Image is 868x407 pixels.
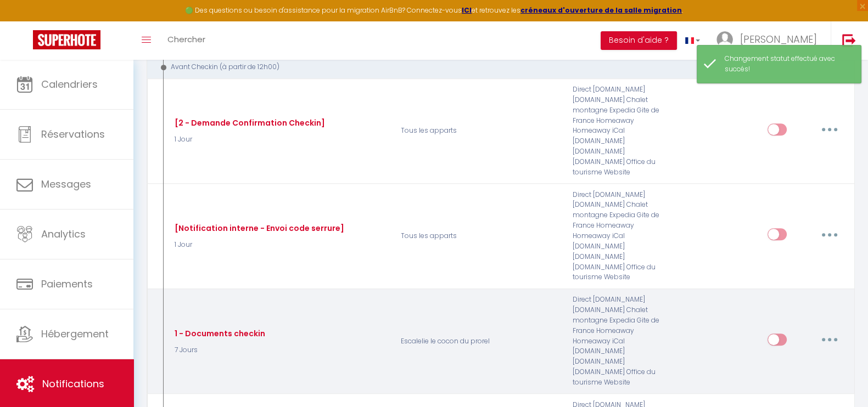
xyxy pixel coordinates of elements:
[33,30,100,49] img: Super Booking
[41,327,109,341] span: Hébergement
[41,127,105,141] span: Réservations
[601,31,677,50] button: Besoin d'aide ?
[725,54,850,75] div: Changement statut effectué avec succés!
[708,21,831,60] a: ... [PERSON_NAME]
[172,345,265,355] p: 7 Jours
[41,177,91,191] span: Messages
[9,4,42,37] button: Ouvrir le widget de chat LiveChat
[172,134,325,145] p: 1 Jour
[394,84,565,178] p: Tous les apparts
[740,32,817,46] span: [PERSON_NAME]
[157,62,831,72] div: Avant Checkin (à partir de 12h00)
[462,5,472,15] a: ICI
[821,358,860,399] iframe: Chat
[716,31,733,48] img: ...
[565,190,680,283] div: Direct [DOMAIN_NAME] [DOMAIN_NAME] Chalet montagne Expedia Gite de France Homeaway Homeaway iCal ...
[842,33,856,47] img: logout
[394,295,565,388] p: Escalelie le cocon du prorel
[41,277,93,291] span: Paiements
[172,240,344,250] p: 1 Jour
[565,295,680,388] div: Direct [DOMAIN_NAME] [DOMAIN_NAME] Chalet montagne Expedia Gite de France Homeaway Homeaway iCal ...
[159,21,214,60] a: Chercher
[172,327,265,340] div: 1 - Documents checkin
[172,222,344,234] div: [Notification interne - Envoi code serrure]
[172,117,325,129] div: [2 - Demande Confirmation Checkin]
[394,190,565,283] p: Tous les apparts
[41,227,86,241] span: Analytics
[41,77,98,91] span: Calendriers
[520,5,682,15] a: créneaux d'ouverture de la salle migration
[42,377,104,391] span: Notifications
[167,33,205,45] span: Chercher
[565,84,680,178] div: Direct [DOMAIN_NAME] [DOMAIN_NAME] Chalet montagne Expedia Gite de France Homeaway Homeaway iCal ...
